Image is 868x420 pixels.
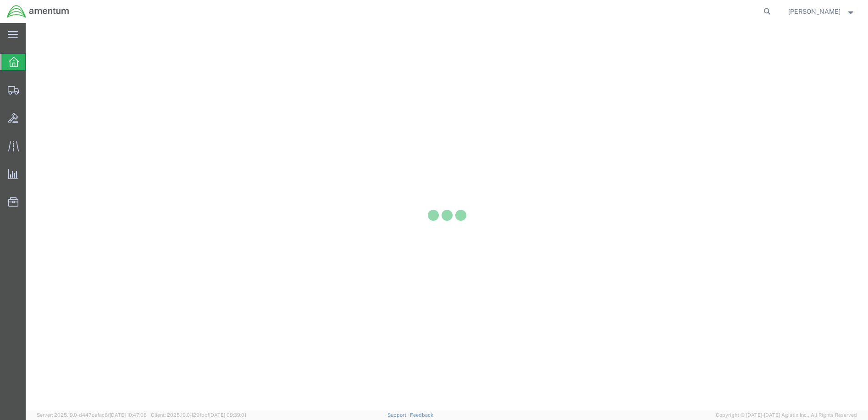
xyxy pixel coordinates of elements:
span: Copyright © [DATE]-[DATE] Agistix Inc., All Rights Reserved [716,411,857,419]
a: Feedback [410,412,433,418]
button: [PERSON_NAME] [788,6,856,17]
span: Glady Worden [788,6,840,17]
span: Server: 2025.19.0-d447cefac8f [37,412,147,418]
a: Support [387,412,410,418]
span: [DATE] 10:47:06 [110,412,147,418]
span: Client: 2025.19.0-129fbcf [151,412,246,418]
span: [DATE] 09:39:01 [209,412,246,418]
img: logo [6,5,70,18]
